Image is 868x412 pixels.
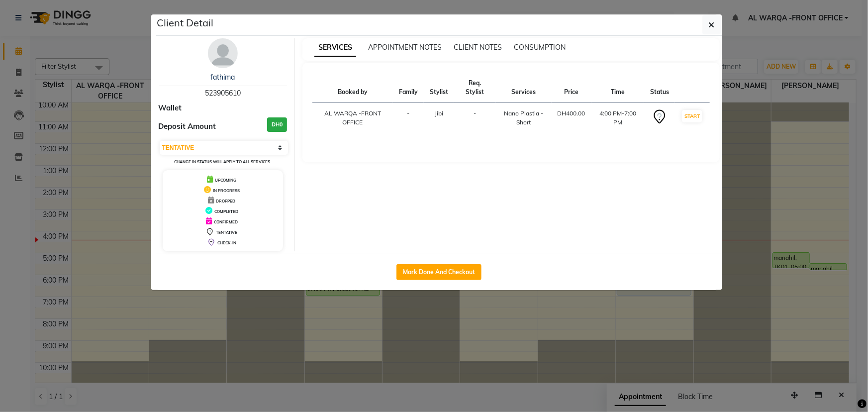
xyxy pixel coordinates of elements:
td: - [393,103,424,133]
th: Price [552,73,591,103]
th: Time [591,73,645,103]
span: 523905610 [205,89,241,98]
span: COMPLETED [214,209,238,214]
th: Services [496,73,552,103]
small: Change in status will apply to all services. [174,159,271,164]
th: Stylist [424,73,454,103]
h5: Client Detail [157,15,214,30]
span: TENTATIVE [216,230,237,235]
img: avatar [208,38,238,68]
span: APPOINTMENT NOTES [368,43,442,52]
td: 4:00 PM-7:00 PM [591,103,645,133]
div: DH400.00 [558,109,585,118]
th: Family [393,73,424,103]
div: Nano Plastia - Short [502,109,546,127]
span: CONFIRMED [214,219,238,224]
th: Status [644,73,675,103]
span: CLIENT NOTES [454,43,502,52]
span: DROPPED [216,199,235,204]
span: UPCOMING [215,178,236,183]
a: fathima [210,73,235,82]
button: START [682,110,702,122]
span: IN PROGRESS [213,188,240,193]
h3: DH0 [267,117,287,132]
span: Deposit Amount [159,121,216,132]
span: Jibi [435,109,443,117]
span: CONSUMPTION [514,43,566,52]
td: - [454,103,496,133]
td: AL WARQA -FRONT OFFICE [312,103,393,133]
th: Req. Stylist [454,73,496,103]
span: Wallet [159,103,182,114]
button: Mark Done And Checkout [396,264,482,280]
span: SERVICES [314,39,356,57]
span: CHECK-IN [217,240,236,245]
th: Booked by [312,73,393,103]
